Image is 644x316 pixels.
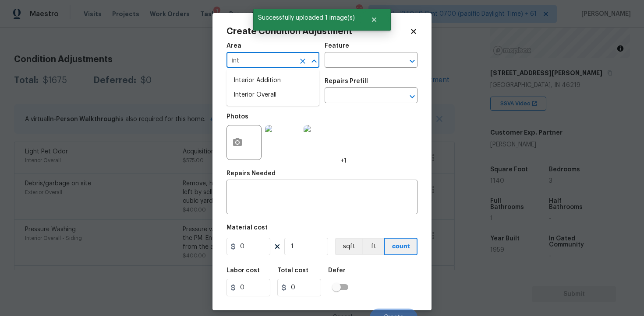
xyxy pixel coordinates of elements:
h5: Labor cost [226,267,260,274]
button: sqft [335,238,362,255]
li: Interior Overall [226,88,319,102]
li: Interior Addition [226,73,319,88]
button: ft [362,238,384,255]
span: Successfully uploaded 1 image(s) [253,9,360,27]
button: Open [406,55,418,67]
button: Close [360,11,389,28]
button: count [384,238,418,255]
h5: Area [226,43,241,49]
button: Close [308,55,320,67]
h5: Repairs Needed [226,170,276,177]
h5: Repairs Prefill [325,78,368,84]
span: +1 [340,156,347,165]
button: Open [406,90,418,103]
h5: Total cost [277,267,308,274]
h5: Material cost [226,225,268,231]
h5: Defer [328,267,346,274]
button: Clear [297,55,309,67]
h5: Photos [226,114,248,120]
h2: Create Condition Adjustment [226,27,410,36]
h5: Feature [325,43,349,49]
